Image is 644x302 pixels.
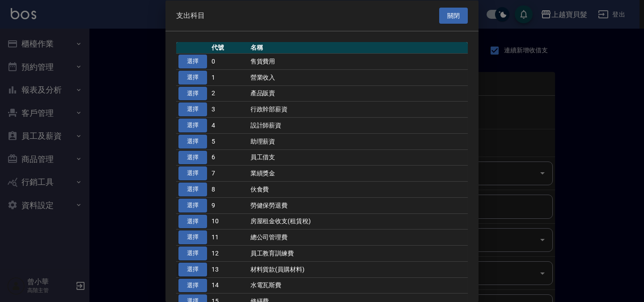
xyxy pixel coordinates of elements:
[178,183,207,196] button: 選擇
[209,69,248,85] td: 1
[248,277,468,293] td: 水電瓦斯費
[248,213,468,230] td: 房屋租金收支(租賃稅)
[178,166,207,180] button: 選擇
[209,117,248,133] td: 4
[209,165,248,181] td: 7
[248,85,468,102] td: 產品販賣
[176,11,205,20] span: 支出科目
[248,42,468,54] th: 名稱
[248,53,468,69] td: 售貨費用
[209,42,248,54] th: 代號
[248,69,468,85] td: 營業收入
[209,245,248,261] td: 12
[248,261,468,277] td: 材料貨款(員購材料)
[248,133,468,149] td: 助理薪資
[209,261,248,277] td: 13
[209,197,248,213] td: 9
[209,229,248,245] td: 11
[178,198,207,212] button: 選擇
[178,230,207,244] button: 選擇
[248,245,468,261] td: 員工教育訓練費
[209,213,248,230] td: 10
[178,119,207,132] button: 選擇
[248,197,468,213] td: 勞健保勞退費
[178,102,207,116] button: 選擇
[209,133,248,149] td: 5
[178,278,207,292] button: 選擇
[178,214,207,228] button: 選擇
[439,7,468,24] button: 關閉
[209,101,248,117] td: 3
[248,165,468,181] td: 業績獎金
[178,150,207,164] button: 選擇
[178,55,207,68] button: 選擇
[178,247,207,260] button: 選擇
[248,101,468,117] td: 行政幹部薪資
[248,181,468,197] td: 伙食費
[178,262,207,276] button: 選擇
[209,277,248,293] td: 14
[209,181,248,197] td: 8
[209,149,248,166] td: 6
[248,229,468,245] td: 總公司管理費
[178,70,207,84] button: 選擇
[248,117,468,133] td: 設計師薪資
[178,134,207,148] button: 選擇
[209,85,248,102] td: 2
[209,53,248,69] td: 0
[248,149,468,166] td: 員工借支
[178,86,207,100] button: 選擇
